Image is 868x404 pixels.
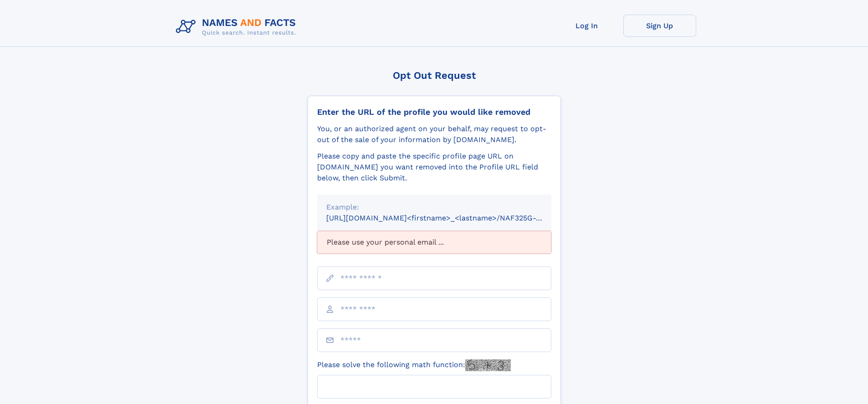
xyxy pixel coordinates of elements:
div: Example: [326,202,542,213]
img: Logo Names and Facts [172,15,303,39]
a: Sign Up [623,15,696,37]
small: [URL][DOMAIN_NAME]<firstname>_<lastname>/NAF325G-xxxxxxxx [326,214,569,222]
div: Opt Out Request [308,70,561,81]
label: Please solve the following math function: [317,359,511,371]
div: Please use your personal email ... [317,231,551,254]
div: You, or an authorized agent on your behalf, may request to opt-out of the sale of your informatio... [317,123,551,145]
div: Enter the URL of the profile you would like removed [317,107,551,117]
a: Log In [550,15,623,37]
div: Please copy and paste the specific profile page URL on [DOMAIN_NAME] you want removed into the Pr... [317,151,551,184]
